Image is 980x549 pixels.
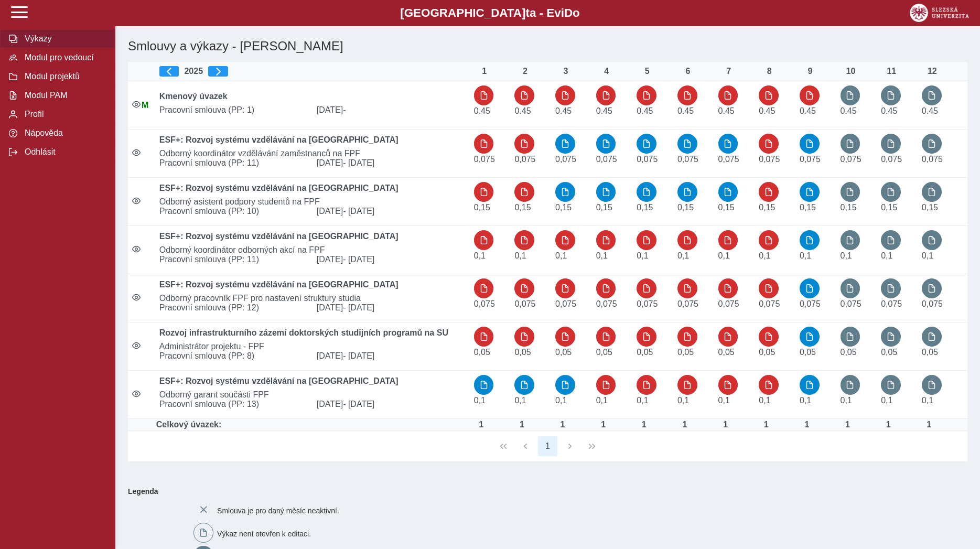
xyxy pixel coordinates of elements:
[922,396,933,405] span: Úvazek : 0,8 h / den. 4 h / týden.
[881,67,902,76] div: 11
[919,420,940,429] div: Úvazek : 8 h / den. 40 h / týden.
[555,348,572,357] span: Úvazek : 0,4 h / den. 2 h / týden.
[555,299,576,308] span: Úvazek : 0,6 h / den. 3 h / týden.
[759,106,775,115] span: Úvazek : 3,6 h / den. 18 h / týden.
[217,507,339,515] span: Smlouva je pro daný měsíc neaktivní.
[514,396,526,405] span: Úvazek : 0,8 h / den. 4 h / týden.
[841,348,857,357] span: Úvazek : 0,4 h / den. 2 h / týden.
[881,299,902,308] span: Úvazek : 0,6 h / den. 3 h / týden.
[159,280,399,289] b: ESF+: Rozvoj systému vzdělávání na [GEOGRAPHIC_DATA]
[514,155,535,164] span: Úvazek : 0,6 h / den. 3 h / týden.
[718,251,730,260] span: Úvazek : 0,8 h / den. 4 h / týden.
[718,348,735,357] span: Úvazek : 0,4 h / den. 2 h / týden.
[124,35,830,58] h1: Smlouvy a výkazy - [PERSON_NAME]
[155,255,313,264] span: Pracovní smlouva (PP: 11)
[841,67,861,76] div: 10
[514,251,526,260] span: Úvazek : 0,8 h / den. 4 h / týden.
[132,293,141,302] i: Smlouva je aktivní
[555,203,572,212] span: Úvazek : 1,2 h / den. 6 h / týden.
[555,155,576,164] span: Úvazek : 0,6 h / den. 3 h / týden.
[555,396,567,405] span: Úvazek : 0,8 h / den. 4 h / týden.
[596,67,617,76] div: 4
[474,396,486,405] span: Úvazek : 0,8 h / den. 4 h / týden.
[715,420,736,429] div: Úvazek : 8 h / den. 40 h / týden.
[343,303,374,312] span: - [DATE]
[155,351,313,361] span: Pracovní smlouva (PP: 8)
[677,348,694,357] span: Úvazek : 0,4 h / den. 2 h / týden.
[759,396,770,405] span: Úvazek : 0,8 h / den. 4 h / týden.
[474,203,490,212] span: Úvazek : 1,2 h / den. 6 h / týden.
[514,203,531,212] span: Úvazek : 1,2 h / den. 6 h / týden.
[596,299,617,308] span: Úvazek : 0,6 h / den. 3 h / týden.
[552,420,573,429] div: Úvazek : 8 h / den. 40 h / týden.
[922,106,938,115] span: Úvazek : 3,6 h / den. 18 h / týden.
[800,251,811,260] span: Úvazek : 0,8 h / den. 4 h / týden.
[841,203,857,212] span: Úvazek : 1,2 h / den. 6 h / týden.
[132,341,141,350] i: Smlouva je aktivní
[596,348,612,357] span: Úvazek : 0,4 h / den. 2 h / týden.
[343,255,374,264] span: - [DATE]
[313,400,470,409] span: [DATE]
[637,299,658,308] span: Úvazek : 0,6 h / den. 3 h / týden.
[21,128,106,138] span: Nápověda
[313,255,470,264] span: [DATE]
[718,106,735,115] span: Úvazek : 3,6 h / den. 18 h / týden.
[514,348,531,357] span: Úvazek : 0,4 h / den. 2 h / týden.
[343,351,374,360] span: - [DATE]
[718,396,730,405] span: Úvazek : 0,8 h / den. 4 h / týden.
[21,72,106,81] span: Modul projektů
[474,155,495,164] span: Úvazek : 0,6 h / den. 3 h / týden.
[313,105,470,115] span: [DATE]
[474,251,486,260] span: Úvazek : 0,8 h / den. 4 h / týden.
[796,420,817,429] div: Úvazek : 8 h / den. 40 h / týden.
[596,106,612,115] span: Úvazek : 3,6 h / den. 18 h / týden.
[155,207,313,216] span: Pracovní smlouva (PP: 10)
[677,396,689,405] span: Úvazek : 0,8 h / den. 4 h / týden.
[155,158,313,168] span: Pracovní smlouva (PP: 11)
[155,197,470,207] span: Odborný asistent podpory studentů na FPF
[922,67,943,76] div: 12
[677,67,698,76] div: 6
[637,251,648,260] span: Úvazek : 0,8 h / den. 4 h / týden.
[514,106,531,115] span: Úvazek : 3,6 h / den. 18 h / týden.
[155,303,313,313] span: Pracovní smlouva (PP: 12)
[677,106,694,115] span: Úvazek : 3,6 h / den. 18 h / týden.
[159,184,399,192] b: ESF+: Rozvoj systému vzdělávání na [GEOGRAPHIC_DATA]
[474,106,490,115] span: Úvazek : 3,6 h / den. 18 h / týden.
[124,483,963,500] b: Legenda
[155,342,470,351] span: Administrátor projektu - FPF
[841,251,852,260] span: Úvazek : 0,8 h / den. 4 h / týden.
[596,251,608,260] span: Úvazek : 0,8 h / den. 4 h / týden.
[637,396,648,405] span: Úvazek : 0,8 h / den. 4 h / týden.
[474,348,490,357] span: Úvazek : 0,4 h / den. 2 h / týden.
[596,203,612,212] span: Úvazek : 1,2 h / den. 6 h / týden.
[637,106,653,115] span: Úvazek : 3,6 h / den. 18 h / týden.
[633,420,654,429] div: Úvazek : 8 h / den. 40 h / týden.
[555,251,567,260] span: Úvazek : 0,8 h / den. 4 h / týden.
[217,530,311,538] span: Výkaz není otevřen k editaci.
[343,105,346,114] span: -
[881,155,902,164] span: Úvazek : 0,6 h / den. 3 h / týden.
[922,155,943,164] span: Úvazek : 0,6 h / den. 3 h / týden.
[800,348,816,357] span: Úvazek : 0,4 h / den. 2 h / týden.
[841,155,861,164] span: Úvazek : 0,6 h / den. 3 h / týden.
[881,106,897,115] span: Úvazek : 3,6 h / den. 18 h / týden.
[313,351,470,361] span: [DATE]
[841,299,861,308] span: Úvazek : 0,6 h / den. 3 h / týden.
[922,203,938,212] span: Úvazek : 1,2 h / den. 6 h / týden.
[313,303,470,313] span: [DATE]
[881,251,892,260] span: Úvazek : 0,8 h / den. 4 h / týden.
[718,203,735,212] span: Úvazek : 1,2 h / den. 6 h / týden.
[759,348,775,357] span: Úvazek : 0,4 h / den. 2 h / týden.
[343,400,374,408] span: - [DATE]
[132,245,141,253] i: Smlouva je aktivní
[596,396,608,405] span: Úvazek : 0,8 h / den. 4 h / týden.
[313,158,470,168] span: [DATE]
[637,67,658,76] div: 5
[514,67,535,76] div: 2
[910,4,969,22] img: logo_web_su.png
[637,155,658,164] span: Úvazek : 0,6 h / den. 3 h / týden.
[837,420,858,429] div: Úvazek : 8 h / den. 40 h / týden.
[155,390,470,400] span: Odborný garant součásti FPF
[313,207,470,216] span: [DATE]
